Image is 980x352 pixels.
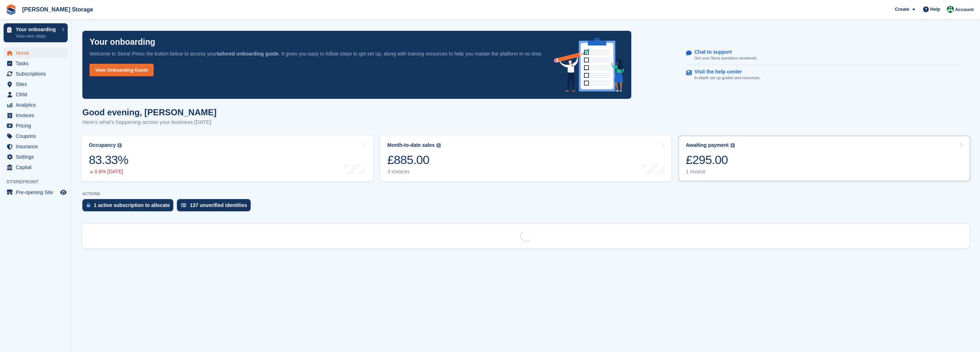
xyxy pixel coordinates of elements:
[947,6,954,13] img: Nicholas Pain
[4,58,68,68] a: menu
[930,6,940,13] span: Help
[4,90,68,100] a: menu
[16,141,59,151] span: Insurance
[4,187,68,197] a: menu
[955,6,974,13] span: Account
[177,199,254,215] a: 137 unverified identities
[4,131,68,141] a: menu
[82,118,217,126] p: Here's what's happening across your business [DATE]
[16,152,59,162] span: Settings
[4,162,68,172] a: menu
[82,107,217,117] h1: Good evening, [PERSON_NAME]
[4,110,68,120] a: menu
[686,169,735,175] div: 1 invoice
[4,79,68,89] a: menu
[59,188,68,197] a: Preview store
[686,45,962,65] a: Chat to support Get your Stora questions answered.
[686,65,962,85] a: Visit the help center In-depth set up guides and resources.
[82,136,373,181] a: Occupancy 83.33% 0.6% [DATE]
[4,23,68,42] a: Your onboarding View next steps
[387,142,435,148] div: Month-to-date sales
[387,169,441,175] div: 3 invoices
[16,162,59,172] span: Capital
[895,6,909,13] span: Create
[4,152,68,162] a: menu
[90,50,542,58] p: Welcome to Stora! Press the button below to access your . It gives you easy to follow steps to ge...
[6,4,16,15] img: stora-icon-8386f47178a22dfd0bd8f6a31ec36ba5ce8667c1dd55bd0f319d3a0aa187defe.svg
[117,143,122,148] img: icon-info-grey-7440780725fd019a000dd9b08b2336e03edf1995a4989e88bcd33f0948082b44.svg
[181,203,186,207] img: verify_identity-adf6edd0f0f0b5bbfe63781bf79b02c33cf7c696d77639b501bdc392416b5a36.svg
[436,143,441,148] img: icon-info-grey-7440780725fd019a000dd9b08b2336e03edf1995a4989e88bcd33f0948082b44.svg
[694,55,757,61] p: Get your Stora questions answered.
[554,38,624,92] img: onboarding-info-6c161a55d2c0e0a8cae90662b2fe09162a5109e8cc188191df67fb4f79e88e88.svg
[4,48,68,58] a: menu
[16,131,59,141] span: Coupons
[90,64,154,76] a: View Onboarding Guide
[686,142,729,148] div: Awaiting payment
[694,75,761,81] p: In-depth set up guides and resources.
[16,69,59,79] span: Subscriptions
[16,121,59,131] span: Pricing
[679,136,970,181] a: Awaiting payment £295.00 1 invoice
[380,136,672,181] a: Month-to-date sales £885.00 3 invoices
[16,48,59,58] span: Home
[6,178,71,185] span: Storefront
[16,58,59,68] span: Tasks
[16,33,58,39] p: View next steps
[4,69,68,79] a: menu
[89,142,116,148] div: Occupancy
[387,153,441,167] div: £885.00
[16,110,59,120] span: Invoices
[686,153,735,167] div: £295.00
[90,38,155,46] p: Your onboarding
[4,121,68,131] a: menu
[4,100,68,110] a: menu
[16,187,59,197] span: Pre-opening Site
[190,202,247,208] div: 137 unverified identities
[89,153,128,167] div: 83.33%
[89,169,128,175] div: 0.6% [DATE]
[19,4,96,15] a: [PERSON_NAME] Storage
[82,192,969,196] p: ACTIONS
[87,203,90,207] img: active_subscription_to_allocate_icon-d502201f5373d7db506a760aba3b589e785aa758c864c3986d89f69b8ff3...
[730,143,735,148] img: icon-info-grey-7440780725fd019a000dd9b08b2336e03edf1995a4989e88bcd33f0948082b44.svg
[4,141,68,151] a: menu
[217,51,279,57] strong: tailored onboarding guide
[94,202,170,208] div: 1 active subscription to allocate
[16,90,59,100] span: CRM
[16,79,59,89] span: Sites
[694,49,751,55] p: Chat to support
[82,199,177,215] a: 1 active subscription to allocate
[16,27,58,32] p: Your onboarding
[16,100,59,110] span: Analytics
[694,69,755,75] p: Visit the help center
